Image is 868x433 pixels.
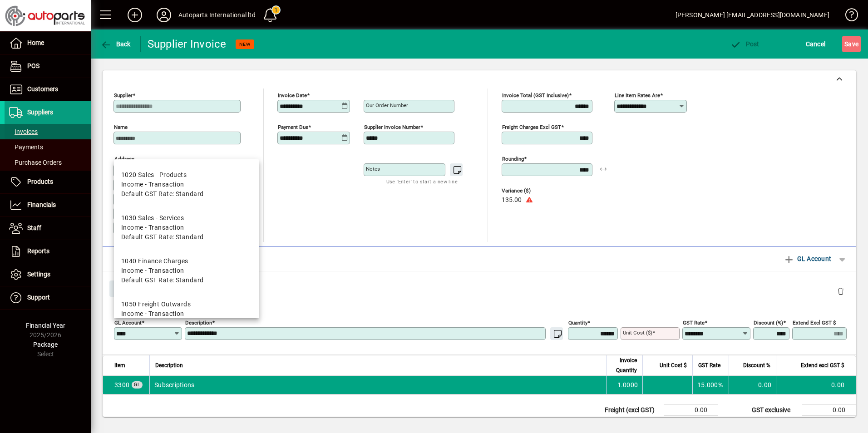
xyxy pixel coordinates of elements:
a: Products [5,171,91,193]
span: ave [844,37,858,51]
mat-label: Notes [366,166,380,172]
button: Save [842,36,861,52]
span: Description [155,360,183,370]
span: Default GST Rate: Standard [121,232,203,242]
td: 0.00 [776,376,856,394]
span: Item [114,360,125,370]
span: Package [33,341,58,348]
div: 1030 Sales - Services [121,213,203,223]
div: 1020 Sales - Products [121,170,203,180]
span: Suppliers [27,108,53,116]
span: P [746,40,750,48]
a: Staff [5,217,91,240]
span: Variance ($) [502,188,556,194]
td: GST exclusive [747,404,802,415]
div: [PERSON_NAME] [EMAIL_ADDRESS][DOMAIN_NAME] [676,8,829,22]
button: Delete [830,280,852,302]
span: GL [134,382,140,387]
mat-label: Extend excl GST $ [793,319,836,325]
a: Invoices [5,124,91,139]
span: Income - Transaction [121,266,184,276]
td: 0.00 [802,415,856,426]
span: Invoices [9,128,38,135]
span: Customers [27,85,58,93]
span: Products [27,178,53,185]
a: Settings [5,263,91,286]
span: Extend excl GST $ [801,360,844,370]
span: Close [113,281,137,296]
td: 0.00 [664,415,718,426]
mat-label: Rounding [502,156,524,162]
div: 1040 Finance Charges [121,256,203,266]
mat-label: GL Account [114,319,142,325]
mat-label: Discount (%) [754,319,783,325]
td: Subscriptions [149,376,606,394]
td: 15.000% [692,376,729,394]
mat-label: Payment due [278,124,308,130]
span: ost [730,40,759,48]
span: Payments [9,143,43,151]
span: Back [100,40,131,48]
span: Default GST Rate: Standard [121,189,203,199]
mat-label: Description [185,319,212,325]
mat-label: Quantity [568,319,587,325]
mat-option: 1050 Freight Outwards [114,292,259,335]
mat-option: 1020 Sales - Products [114,163,259,206]
button: Profile [149,7,178,23]
span: Cancel [806,37,826,51]
div: Gl Account [103,271,856,305]
td: 0.00 [664,404,718,415]
span: Purchase Orders [9,159,62,166]
a: Financials [5,194,91,216]
a: Reports [5,240,91,263]
a: Payments [5,139,91,155]
td: Rounding [600,415,664,426]
mat-option: 1030 Sales - Services [114,206,259,249]
app-page-header-button: Delete [830,287,852,295]
mat-hint: Use 'Enter' to start a new line [386,176,458,187]
div: 1050 Freight Outwards [121,300,203,309]
a: Support [5,286,91,309]
span: Support [27,294,50,301]
span: Home [27,39,44,46]
a: Purchase Orders [5,155,91,170]
span: POS [27,62,39,69]
td: 1.0000 [606,376,642,394]
mat-label: GST rate [683,319,705,325]
td: 0.00 [729,376,776,394]
td: Freight (excl GST) [600,404,664,415]
span: Income - Transaction [121,309,184,319]
app-page-header-button: Back [91,36,141,52]
span: GST Rate [698,360,720,370]
td: GST [747,415,802,426]
td: 0.00 [802,404,856,415]
button: Back [98,36,133,52]
a: Customers [5,78,91,101]
span: NEW [239,41,251,47]
mat-label: Line item rates are [615,92,660,98]
a: POS [5,55,91,78]
span: Financial Year [26,322,65,329]
span: Subscriptions [114,380,129,389]
span: Settings [27,271,50,278]
span: Invoice Quantity [612,355,637,375]
span: Income - Transaction [121,180,184,189]
div: Supplier Invoice [148,37,227,51]
span: Financials [27,201,56,208]
mat-label: Unit Cost ($) [623,330,652,336]
span: Reports [27,247,49,255]
button: Cancel [804,36,828,52]
mat-label: Supplier [114,92,133,98]
span: Income - Transaction [121,223,184,232]
span: Default GST Rate: Standard [121,276,203,285]
button: Add [120,7,149,23]
mat-label: Name [114,124,128,130]
button: Close [109,280,140,297]
mat-label: Invoice date [278,92,307,98]
div: Autoparts International ltd [178,8,256,22]
mat-label: Invoice Total (GST inclusive) [502,92,569,98]
a: Home [5,32,91,54]
span: Staff [27,224,41,231]
mat-label: Freight charges excl GST [502,124,561,130]
mat-label: Our order number [366,102,408,108]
